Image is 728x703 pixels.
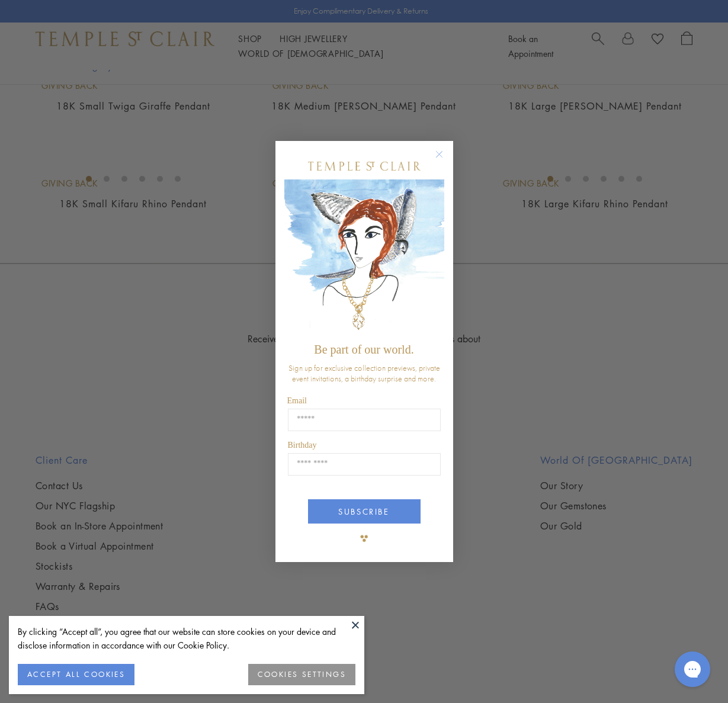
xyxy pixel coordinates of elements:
[288,362,440,384] span: Sign up for exclusive collection previews, private event invitations, a birthday surprise and more.
[18,664,134,685] button: ACCEPT ALL COOKIES
[308,499,421,524] button: SUBSCRIBE
[352,527,376,550] img: TSC
[669,647,716,691] iframe: Gorgias live chat messenger
[287,396,307,405] span: Email
[314,343,413,356] span: Be part of our world.
[18,625,355,652] div: By clicking “Accept all”, you agree that our website can store cookies on your device and disclos...
[284,179,444,338] img: c4a9eb12-d91a-4d4a-8ee0-386386f4f338.jpeg
[308,162,421,171] img: Temple St. Clair
[438,153,453,168] button: Close dialog
[248,664,355,685] button: COOKIES SETTINGS
[288,441,317,450] span: Birthday
[288,409,441,431] input: Email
